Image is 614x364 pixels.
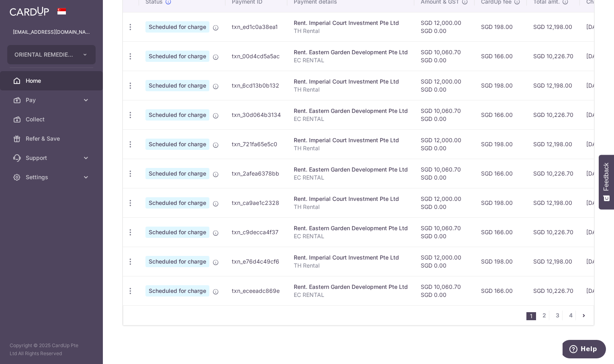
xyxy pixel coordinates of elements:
[414,12,475,41] td: SGD 12,000.00 SGD 0.00
[294,136,408,144] div: Rent. Imperial Court Investment Pte Ltd
[566,311,575,320] a: 4
[225,129,287,159] td: txn_721fa65e5c0
[527,247,580,276] td: SGD 12,198.00
[294,19,408,27] div: Rent. Imperial Court Investment Pte Ltd
[527,159,580,188] td: SGD 10,226.70
[145,80,209,91] span: Scheduled for charge
[553,311,562,320] a: 3
[145,285,209,297] span: Scheduled for charge
[145,21,209,33] span: Scheduled for charge
[526,306,594,325] nav: pager
[475,247,527,276] td: SGD 198.00
[294,27,408,35] p: TH Rental
[26,96,79,104] span: Pay
[294,174,408,182] p: EC RENTAL
[414,276,475,305] td: SGD 10,060.70 SGD 0.00
[225,217,287,247] td: txn_c9decca4f37
[10,6,49,16] img: CardUp
[294,48,408,56] div: Rent. Eastern Garden Development Pte Ltd
[294,115,408,123] p: EC RENTAL
[26,135,79,143] span: Refer & Save
[145,197,209,209] span: Scheduled for charge
[539,311,549,320] a: 2
[14,51,74,59] span: ORIENTAL REMEDIES EAST COAST PRIVATE LIMITED
[475,276,527,305] td: SGD 166.00
[294,262,408,270] p: TH Rental
[414,188,475,217] td: SGD 12,000.00 SGD 0.00
[527,217,580,247] td: SGD 10,226.70
[414,159,475,188] td: SGD 10,060.70 SGD 0.00
[475,100,527,129] td: SGD 166.00
[26,115,79,123] span: Collect
[527,100,580,129] td: SGD 10,226.70
[294,86,408,94] p: TH Rental
[225,159,287,188] td: txn_2afea6378bb
[526,312,536,320] li: 1
[414,71,475,100] td: SGD 12,000.00 SGD 0.00
[414,100,475,129] td: SGD 10,060.70 SGD 0.00
[294,107,408,115] div: Rent. Eastern Garden Development Pte Ltd
[13,28,90,36] p: [EMAIL_ADDRESS][DOMAIN_NAME]
[475,129,527,159] td: SGD 198.00
[7,45,96,64] button: ORIENTAL REMEDIES EAST COAST PRIVATE LIMITED
[145,139,209,150] span: Scheduled for charge
[294,56,408,64] p: EC RENTAL
[603,163,610,191] span: Feedback
[145,227,209,238] span: Scheduled for charge
[225,12,287,41] td: txn_ed1c0a38ea1
[599,155,614,209] button: Feedback - Show survey
[475,159,527,188] td: SGD 166.00
[414,217,475,247] td: SGD 10,060.70 SGD 0.00
[294,78,408,86] div: Rent. Imperial Court Investment Pte Ltd
[414,247,475,276] td: SGD 12,000.00 SGD 0.00
[145,109,209,121] span: Scheduled for charge
[294,254,408,262] div: Rent. Imperial Court Investment Pte Ltd
[225,247,287,276] td: txn_e76d4c49cf6
[225,100,287,129] td: txn_30d064b3134
[527,41,580,71] td: SGD 10,226.70
[225,71,287,100] td: txn_6cd13b0b132
[26,77,79,85] span: Home
[475,12,527,41] td: SGD 198.00
[414,129,475,159] td: SGD 12,000.00 SGD 0.00
[527,276,580,305] td: SGD 10,226.70
[475,217,527,247] td: SGD 166.00
[527,71,580,100] td: SGD 12,198.00
[414,41,475,71] td: SGD 10,060.70 SGD 0.00
[475,188,527,217] td: SGD 198.00
[527,129,580,159] td: SGD 12,198.00
[294,291,408,299] p: EC RENTAL
[294,232,408,240] p: EC RENTAL
[294,283,408,291] div: Rent. Eastern Garden Development Pte Ltd
[225,188,287,217] td: txn_ca9ae1c2328
[294,166,408,174] div: Rent. Eastern Garden Development Pte Ltd
[475,41,527,71] td: SGD 166.00
[294,195,408,203] div: Rent. Imperial Court Investment Pte Ltd
[225,276,287,305] td: txn_eceeadc869e
[145,256,209,267] span: Scheduled for charge
[527,188,580,217] td: SGD 12,198.00
[26,154,79,162] span: Support
[527,12,580,41] td: SGD 12,198.00
[563,340,606,360] iframe: Opens a widget where you can find more information
[294,144,408,152] p: TH Rental
[475,71,527,100] td: SGD 198.00
[294,203,408,211] p: TH Rental
[225,41,287,71] td: txn_00d4cd5a5ac
[294,224,408,232] div: Rent. Eastern Garden Development Pte Ltd
[145,168,209,179] span: Scheduled for charge
[145,51,209,62] span: Scheduled for charge
[26,173,79,181] span: Settings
